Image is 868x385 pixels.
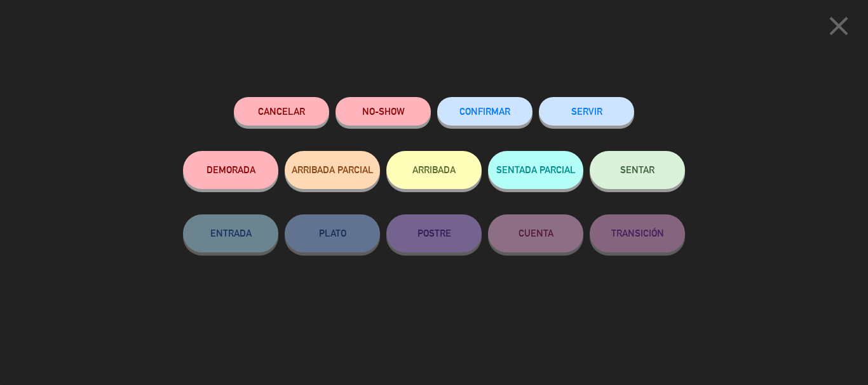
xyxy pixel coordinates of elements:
[488,214,583,252] button: CUENTA
[183,151,278,189] button: DEMORADA
[292,164,374,175] span: ARRIBADA PARCIAL
[386,151,482,189] button: ARRIBADA
[620,164,654,175] span: SENTAR
[539,97,634,126] button: SERVIR
[459,106,510,117] span: CONFIRMAR
[234,97,329,126] button: Cancelar
[823,10,855,42] i: close
[590,214,685,252] button: TRANSICIÓN
[183,214,278,252] button: ENTRADA
[285,214,380,252] button: PLATO
[386,214,482,252] button: POSTRE
[336,97,431,126] button: NO-SHOW
[488,151,583,189] button: SENTADA PARCIAL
